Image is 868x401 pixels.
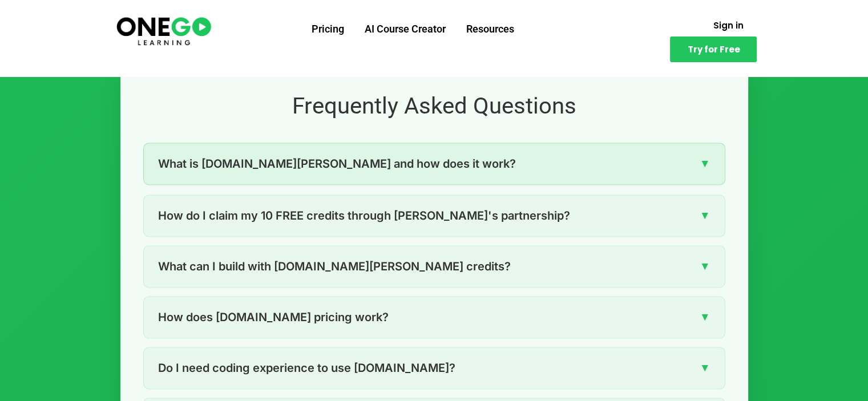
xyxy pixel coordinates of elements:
[301,14,354,44] a: Pricing
[700,257,710,275] span: ▼
[158,155,516,173] span: What is [DOMAIN_NAME][PERSON_NAME] and how does it work?
[687,45,740,54] span: Try for Free
[700,308,710,326] span: ▼
[699,14,757,37] a: Sign in
[670,37,757,62] a: Try for Free
[354,14,456,44] a: AI Course Creator
[158,206,570,225] span: How do I claim my 10 FREE credits through [PERSON_NAME]'s partnership?
[158,308,389,326] span: How does [DOMAIN_NAME] pricing work?
[143,91,725,121] h2: Frequently Asked Questions
[456,14,524,44] a: Resources
[158,257,511,276] span: What can I build with [DOMAIN_NAME][PERSON_NAME] credits?
[700,359,710,376] span: ▼
[713,21,743,30] span: Sign in
[158,359,455,377] span: Do I need coding experience to use [DOMAIN_NAME]?
[700,155,710,172] span: ▼
[700,206,710,224] span: ▼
